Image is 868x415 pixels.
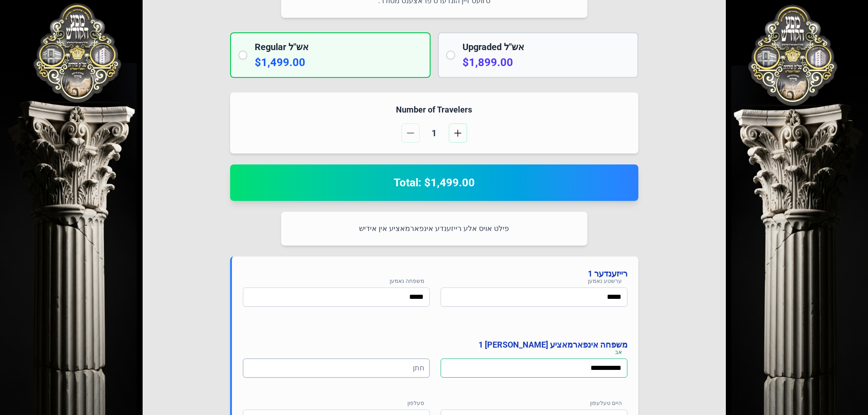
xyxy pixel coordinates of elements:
[292,223,576,235] p: פילט אויס אלע רייזענדע אינפארמאציע אין אידיש
[243,338,627,351] h4: משפחה אינפארמאציע [PERSON_NAME] 1
[241,175,627,190] h2: Total: $1,499.00
[243,267,627,280] h4: רייזענדער 1
[462,55,630,70] p: $1,899.00
[462,41,630,53] h2: Upgraded אש"ל
[255,55,422,70] p: $1,499.00
[241,103,627,116] h4: Number of Travelers
[423,127,445,139] span: 1
[255,41,422,53] h2: Regular אש"ל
